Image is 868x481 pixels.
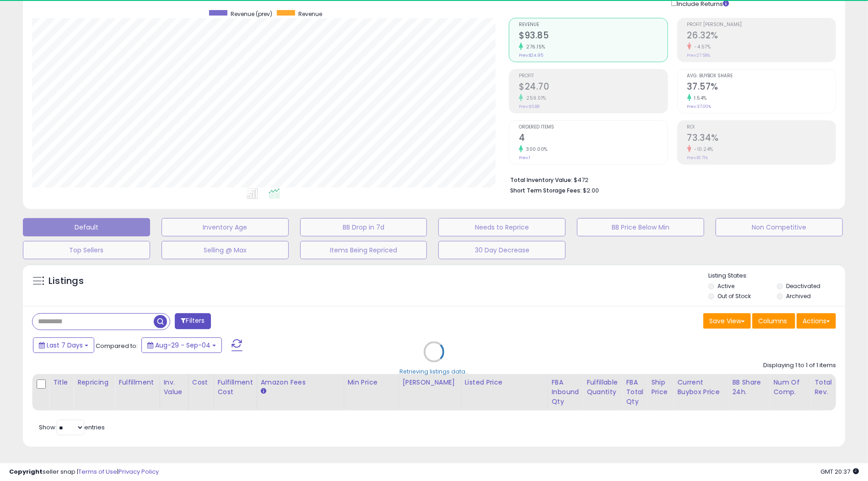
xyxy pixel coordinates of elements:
span: ROI [687,125,836,130]
span: Avg. Buybox Share [687,74,836,79]
span: Profit [PERSON_NAME] [687,22,836,27]
h2: 26.32% [687,30,836,43]
small: 276.15% [523,43,545,50]
small: 300.00% [523,146,548,153]
h2: 37.57% [687,81,836,94]
small: Prev: $6.88 [519,104,539,109]
span: Revenue (prev) [231,10,272,18]
button: Inventory Age [162,218,289,236]
small: 259.01% [523,95,546,102]
a: Terms of Use [78,467,117,476]
small: -4.57% [691,43,711,50]
li: $472 [510,174,829,185]
span: $2.00 [583,186,599,195]
b: Short Term Storage Fees: [510,187,582,194]
button: Top Sellers [23,241,150,259]
h2: $24.70 [519,81,667,94]
span: 2025-09-12 20:37 GMT [820,467,859,476]
button: Non Competitive [716,218,843,236]
small: Prev: 37.00% [687,104,712,109]
button: BB Drop in 7d [300,218,427,236]
button: 30 Day Decrease [438,241,566,259]
span: Revenue [298,10,322,18]
span: Revenue [519,22,667,27]
strong: Copyright [9,467,43,476]
span: Ordered Items [519,125,667,130]
small: Prev: 1 [519,155,530,160]
small: Prev: 27.58% [687,53,711,58]
button: Needs to Reprice [438,218,566,236]
small: Prev: 81.71% [687,155,708,160]
div: Retrieving listings data.. [400,368,469,376]
button: Selling @ Max [162,241,289,259]
button: Items Being Repriced [300,241,427,259]
small: 1.54% [691,95,707,102]
div: seller snap | | [9,468,159,476]
button: Default [23,218,150,236]
h2: 73.34% [687,133,836,145]
small: Prev: $24.95 [519,53,543,58]
a: Privacy Policy [119,467,159,476]
h2: $93.85 [519,30,667,43]
h2: 4 [519,133,667,145]
b: Total Inventory Value: [510,176,572,184]
small: -10.24% [691,146,714,153]
button: BB Price Below Min [577,218,704,236]
span: Profit [519,74,667,79]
